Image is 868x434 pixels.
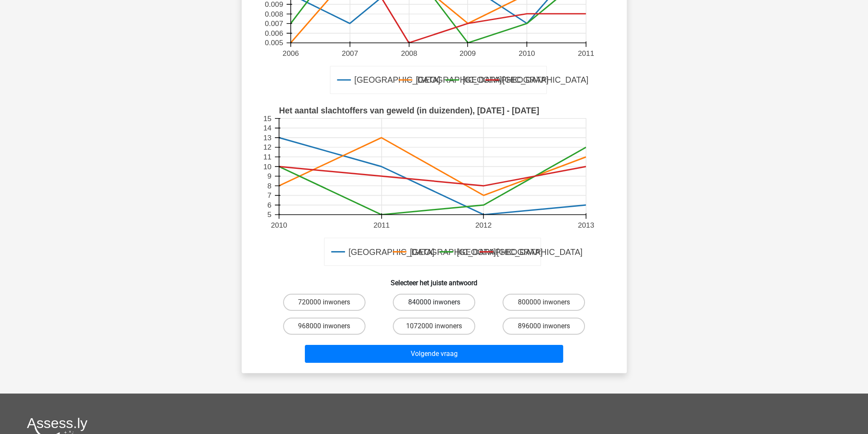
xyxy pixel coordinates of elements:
text: [GEOGRAPHIC_DATA] [354,75,440,85]
text: [GEOGRAPHIC_DATA] [462,75,548,85]
label: 968000 inwoners [283,318,365,335]
label: 896000 inwoners [503,318,585,335]
text: 14 [263,124,272,132]
h6: Selecteer het juiste antwoord [255,272,613,287]
text: 8 [267,182,272,190]
text: 0.007 [265,19,283,28]
text: Het aantal slachtoffers van geweld (in duizenden), [DATE] - [DATE] [279,106,539,115]
text: 2007 [342,49,358,58]
text: 2010 [271,221,287,229]
text: 9 [267,172,272,180]
text: 11 [263,153,271,161]
text: 2013 [578,221,594,229]
text: [GEOGRAPHIC_DATA] [497,247,582,257]
button: Volgende vraag [305,345,563,363]
text: 13 [263,133,271,142]
text: 2006 [282,49,298,58]
text: 2012 [475,221,491,229]
text: 2008 [401,49,417,58]
text: [GEOGRAPHIC_DATA] [410,247,496,257]
text: [GEOGRAPHIC_DATA] [502,75,588,85]
text: 7 [267,191,272,200]
text: 0.008 [265,10,283,18]
text: 2011 [578,49,594,58]
text: 2010 [518,49,535,58]
text: 15 [263,114,271,123]
text: 0.005 [265,39,283,47]
text: 5 [267,211,272,219]
text: 12 [263,143,271,152]
text: 2009 [459,49,476,58]
label: 840000 inwoners [393,294,475,311]
label: 1072000 inwoners [393,318,475,335]
text: 0.006 [265,29,283,38]
text: 6 [267,201,272,209]
label: 800000 inwoners [503,294,585,311]
text: [GEOGRAPHIC_DATA] [415,75,501,85]
text: [GEOGRAPHIC_DATA] [348,247,434,257]
label: 720000 inwoners [283,294,365,311]
text: [GEOGRAPHIC_DATA] [456,247,542,257]
text: 10 [263,162,271,171]
text: 2011 [373,221,389,229]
